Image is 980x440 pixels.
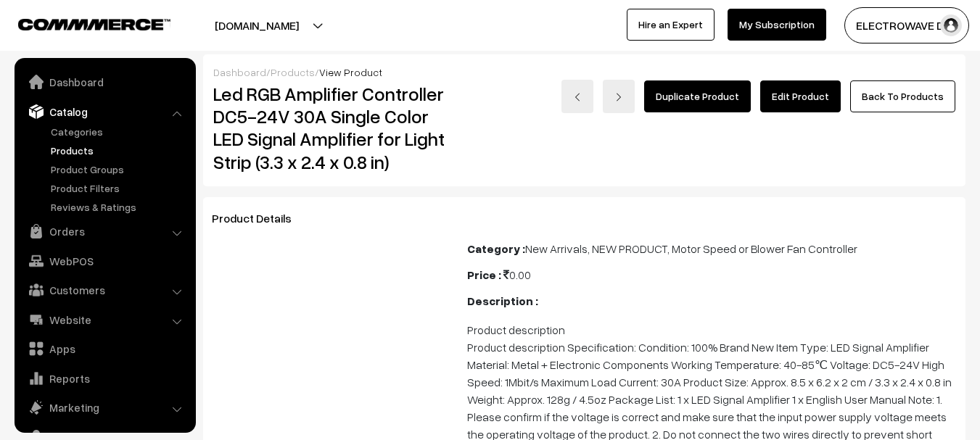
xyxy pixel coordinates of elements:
[18,19,170,30] img: COMMMERCE
[467,241,525,256] b: Category :
[467,294,538,308] b: Description :
[573,93,582,101] img: left-arrow.png
[18,277,191,303] a: Customers
[644,80,751,112] a: Duplicate Product
[18,69,191,95] a: Dashboard
[47,143,191,158] a: Products
[18,14,145,32] a: COMMMERCE
[271,66,315,78] a: Products
[18,365,191,391] a: Reports
[627,9,715,41] a: Hire an Expert
[47,162,191,177] a: Product Groups
[212,211,309,225] span: Product Details
[47,199,191,215] a: Reviews & Ratings
[47,124,191,139] a: Categories
[213,83,446,173] h2: Led RGB Amplifier Controller DC5-24V 30A Single Color LED Signal Amplifier for Light Strip (3.3 x...
[47,180,191,196] a: Product Filters
[164,7,350,43] button: [DOMAIN_NAME]
[467,266,957,283] div: 0.00
[18,394,191,420] a: Marketing
[467,240,957,257] div: New Arrivals, NEW PRODUCT, Motor Speed or Blower Fan Controller
[844,7,969,43] button: ELECTROWAVE DE…
[18,307,191,333] a: Website
[18,99,191,125] a: Catalog
[760,80,841,112] a: Edit Product
[18,248,191,274] a: WebPOS
[213,65,955,80] div: / /
[614,93,623,101] img: right-arrow.png
[467,323,565,337] span: Product description
[319,66,382,78] span: View Product
[940,14,962,36] img: user
[467,267,501,282] b: Price :
[213,66,266,78] a: Dashboard
[850,80,955,112] a: Back To Products
[728,9,826,41] a: My Subscription
[18,336,191,362] a: Apps
[18,218,191,244] a: Orders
